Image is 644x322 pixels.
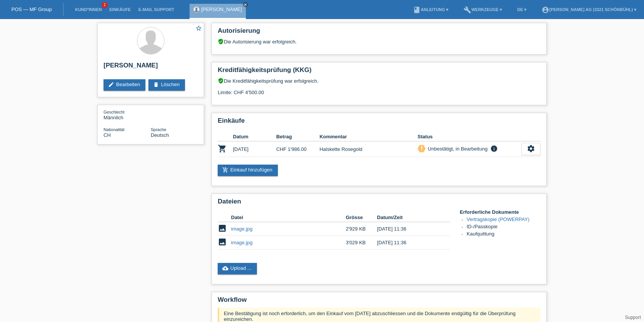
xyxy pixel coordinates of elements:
i: add_shopping_cart [222,167,228,173]
a: Vertragskopie (POWERPAY) [467,216,529,222]
th: Betrag [276,132,320,141]
i: close [244,3,247,6]
a: cloud_uploadUpload ... [218,263,257,274]
li: Kaufquittung [467,231,540,238]
a: image.jpg [231,240,252,245]
h2: Dateien [218,198,540,209]
i: account_circle [542,6,549,14]
a: buildWerkzeuge ▾ [460,7,506,12]
i: image [218,237,227,247]
a: close [243,2,248,7]
a: deleteLöschen [148,79,185,91]
i: verified_user [218,78,224,84]
span: Geschlecht [104,110,124,114]
h2: Workflow [218,296,540,308]
a: star_border [195,25,202,33]
th: Datum/Zeit [377,213,440,222]
i: POSP00027784 [218,144,227,153]
a: Einkäufe [105,7,134,12]
a: E-Mail Support [135,7,178,12]
th: Datum [233,132,276,141]
span: Deutsch [151,132,169,138]
span: Sprache [151,127,166,132]
a: image.jpg [231,226,252,232]
i: star_border [195,25,202,32]
td: 2'929 KB [346,222,377,236]
div: Die Kreditfähigkeitsprüfung war erfolgreich. Limite: CHF 4'500.00 [218,78,540,101]
div: Unbestätigt, in Bearbeitung [426,145,488,153]
a: Kund*innen [71,7,105,12]
h2: Kreditfähigkeitsprüfung (KKG) [218,66,540,78]
i: cloud_upload [222,265,228,271]
i: priority_high [419,146,424,151]
h2: Autorisierung [218,27,540,38]
i: image [218,224,227,233]
div: Männlich [104,109,151,120]
i: settings [527,144,535,153]
i: delete [153,82,159,88]
td: 3'029 KB [346,236,377,250]
a: DE ▾ [513,7,530,12]
th: Kommentar [319,132,418,141]
i: verified_user [218,38,224,45]
span: 2 [102,2,108,8]
span: Nationalität [104,127,124,132]
a: add_shopping_cartEinkauf hinzufügen [218,165,278,176]
a: bookAnleitung ▾ [409,7,452,12]
span: Schweiz [104,132,111,138]
a: account_circle[PERSON_NAME] AG (3321 Schönbühl) ▾ [538,7,640,12]
a: editBearbeiten [104,79,145,91]
td: [DATE] 11:36 [377,222,440,236]
td: Halskette Rosegold [319,141,418,157]
td: [DATE] 11:36 [377,236,440,250]
i: build [464,6,471,14]
h2: [PERSON_NAME] [104,62,198,73]
i: book [413,6,421,14]
h2: Einkäufe [218,117,540,128]
a: [PERSON_NAME] [201,6,242,12]
th: Grösse [346,213,377,222]
i: info [489,145,499,152]
a: Support [625,315,641,320]
h4: Erforderliche Dokumente [460,209,540,215]
td: CHF 1'986.00 [276,141,320,157]
i: edit [108,82,114,88]
a: POS — MF Group [11,6,52,12]
div: Die Autorisierung war erfolgreich. [218,38,540,45]
th: Status [418,132,521,141]
li: ID-/Passkopie [467,224,540,231]
td: [DATE] [233,141,276,157]
th: Datei [231,213,346,222]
